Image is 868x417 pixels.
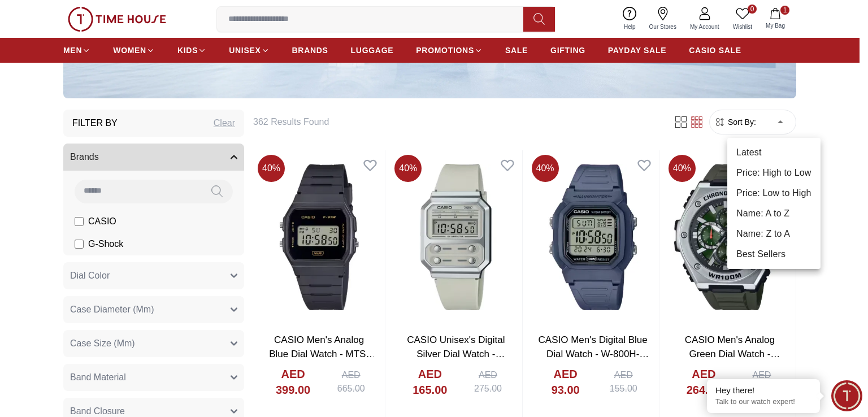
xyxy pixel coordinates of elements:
li: Price: High to Low [727,163,821,183]
li: Name: A to Z [727,203,821,224]
li: Best Sellers [727,244,821,264]
li: Latest [727,142,821,163]
p: Talk to our watch expert! [715,397,811,407]
li: Price: Low to High [727,183,821,203]
div: Hey there! [715,385,811,396]
div: Chat Widget [831,380,862,411]
li: Name: Z to A [727,224,821,244]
